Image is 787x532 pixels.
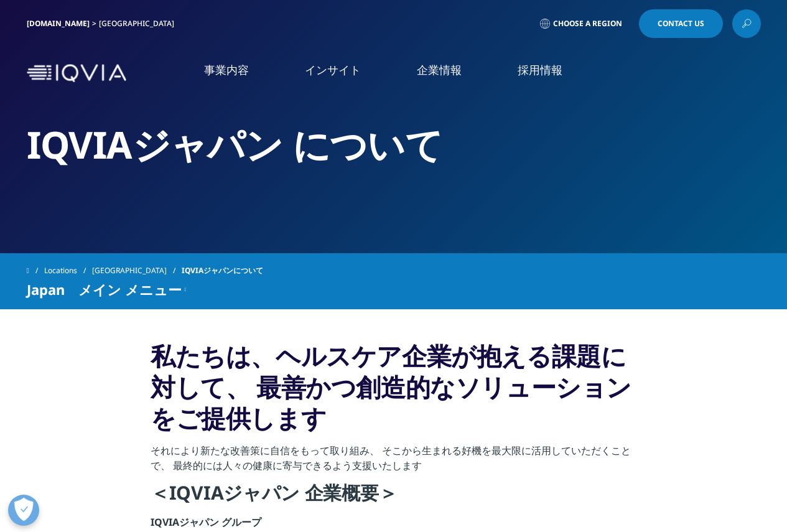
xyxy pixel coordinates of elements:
[151,340,636,443] h3: 私たちは、ヘルスケア企業が抱える課題に対して、 最善かつ創造的なソリューションをご提供します
[658,20,704,27] span: Contact Us
[204,62,249,78] a: 事業内容
[8,495,39,526] button: 優先設定センターを開く
[305,62,361,78] a: インサイト
[182,259,263,282] span: IQVIAジャパンについて
[27,121,761,168] h2: IQVIAジャパン について
[27,282,182,297] span: Japan メイン メニュー
[131,44,761,103] nav: Primary
[44,259,92,282] a: Locations
[92,259,182,282] a: [GEOGRAPHIC_DATA]
[553,19,622,29] span: Choose a Region
[27,18,90,29] a: [DOMAIN_NAME]
[417,62,462,78] a: 企業情報
[639,9,723,38] a: Contact Us
[99,19,179,29] div: [GEOGRAPHIC_DATA]
[518,62,562,78] a: 採用情報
